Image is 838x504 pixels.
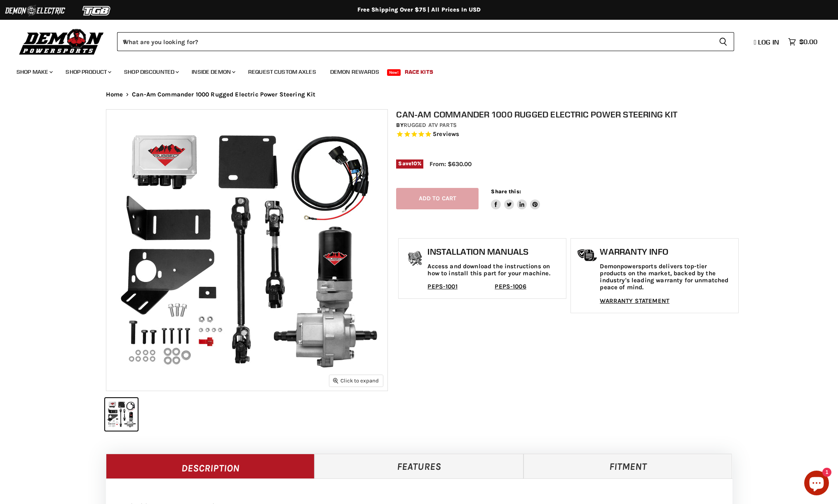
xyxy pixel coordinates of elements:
[491,188,540,210] aside: Share this:
[315,454,523,478] a: Features
[396,121,741,130] div: by
[66,3,128,19] img: TGB Logo 2
[523,454,732,478] a: Fitment
[16,27,107,56] img: Demon Powersports
[495,283,526,290] a: PEPS-1006
[404,122,457,129] a: Rugged ATV Parts
[324,63,385,80] a: Demon Rewards
[117,32,734,51] form: Product
[802,471,831,497] inbox-online-store-chat: Shopify online store chat
[106,454,315,478] a: Description
[433,130,459,138] span: 5 reviews
[430,160,472,168] span: From: $630.00
[89,91,749,98] nav: Breadcrumbs
[185,63,240,80] a: Inside Demon
[89,6,749,14] div: Free Shipping Over $75 | All Prices In USD
[427,263,562,277] p: Access and download the instructions on how to install this part for your machine.
[118,63,184,80] a: Shop Discounted
[4,3,66,19] img: Demon Electric Logo 2
[396,159,423,169] span: Save %
[333,377,379,384] span: Click to expand
[10,63,58,80] a: Shop Make
[329,375,383,386] button: Click to expand
[10,60,815,80] ul: Main menu
[59,63,116,80] a: Shop Product
[577,249,598,262] img: warranty-icon.png
[600,247,734,257] h1: Warranty Info
[405,249,425,270] img: install_manual-icon.png
[387,69,401,76] span: New!
[750,38,784,46] a: Log in
[411,160,417,166] span: 10
[117,32,712,51] input: When autocomplete results are available use up and down arrows to review and enter to select
[427,247,562,257] h1: Installation Manuals
[491,188,521,195] span: Share this:
[600,263,734,291] p: Demonpowersports delivers top-tier products on the market, backed by the industry's leading warra...
[427,283,457,290] a: PEPS-1001
[399,63,439,80] a: Race Kits
[396,109,741,120] h1: Can-Am Commander 1000 Rugged Electric Power Steering Kit
[758,38,779,46] span: Log in
[106,91,123,98] a: Home
[106,110,387,391] img: IMAGE
[437,130,459,138] span: reviews
[712,32,734,51] button: Search
[396,130,741,139] span: Rated 4.8 out of 5 stars 5 reviews
[799,38,817,46] span: $0.00
[105,398,138,431] button: IMAGE thumbnail
[242,63,322,80] a: Request Custom Axles
[600,297,669,305] a: WARRANTY STATEMENT
[784,36,822,48] a: $0.00
[132,91,315,98] span: Can-Am Commander 1000 Rugged Electric Power Steering Kit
